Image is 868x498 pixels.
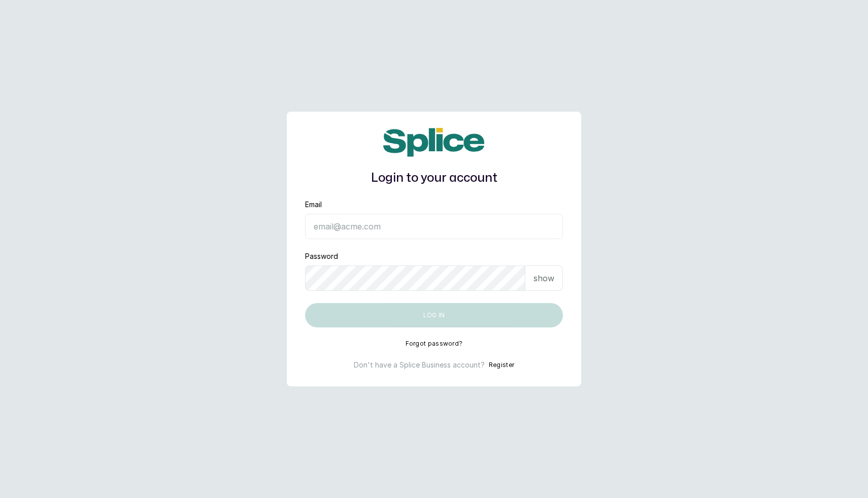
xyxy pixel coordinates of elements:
label: Password [305,251,338,261]
button: Log in [305,303,563,327]
button: Register [489,360,514,370]
input: email@acme.com [305,214,563,239]
p: show [533,272,554,284]
label: Email [305,200,322,210]
button: Forgot password? [406,340,463,348]
h1: Login to your account [305,169,563,187]
p: Don't have a Splice Business account? [354,360,485,370]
